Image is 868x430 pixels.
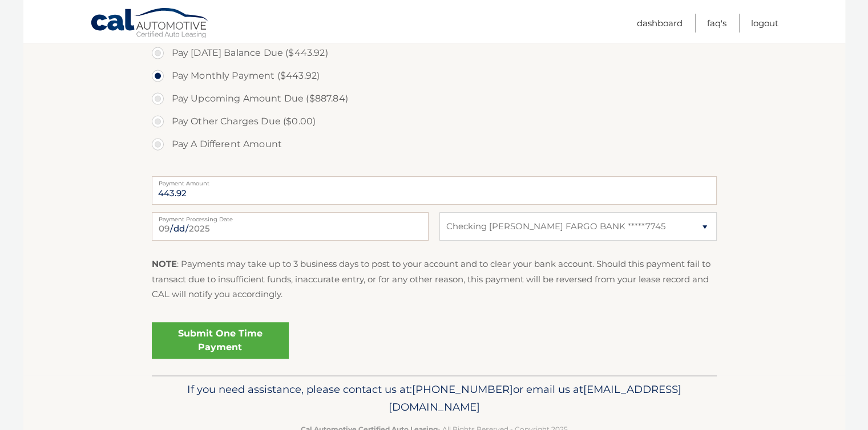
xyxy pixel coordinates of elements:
input: Payment Date [152,212,429,241]
a: Dashboard [637,14,683,33]
p: If you need assistance, please contact us at: or email us at [159,380,709,417]
a: FAQ's [707,14,726,33]
label: Payment Amount [152,176,717,185]
label: Pay A Different Amount [152,133,717,156]
label: Pay Other Charges Due ($0.00) [152,110,717,133]
span: [PHONE_NUMBER] [412,383,513,396]
a: Logout [751,14,778,33]
label: Pay Monthly Payment ($443.92) [152,64,717,87]
a: Submit One Time Payment [152,322,289,359]
p: : Payments may take up to 3 business days to post to your account and to clear your bank account.... [152,257,717,302]
label: Payment Processing Date [152,212,429,221]
label: Pay Upcoming Amount Due ($887.84) [152,87,717,110]
a: Cal Automotive [90,7,210,40]
label: Pay [DATE] Balance Due ($443.92) [152,42,717,64]
strong: NOTE [152,258,177,269]
input: Payment Amount [152,176,717,205]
